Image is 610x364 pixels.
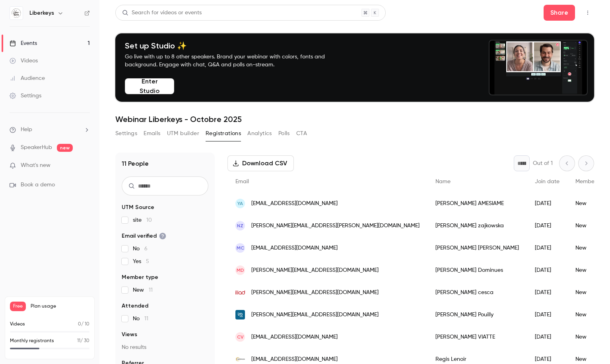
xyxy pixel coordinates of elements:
span: Join date [535,179,559,184]
h4: Set up Studio ✨ [125,41,344,50]
div: [DATE] [527,237,567,259]
div: Audience [10,74,45,82]
img: Liberkeys [10,7,23,19]
span: No [133,315,148,323]
span: Free [10,302,26,311]
button: Registrations [206,127,241,140]
span: Help [21,126,32,134]
div: [DATE] [527,192,567,215]
span: 6 [144,246,148,252]
div: Settings [10,92,41,100]
div: [DATE] [527,304,567,326]
span: [PERSON_NAME][EMAIL_ADDRESS][DOMAIN_NAME] [251,266,379,275]
p: Out of 1 [533,159,553,167]
div: [PERSON_NAME] Dominues [427,259,527,281]
div: Videos [10,57,38,65]
button: CTA [296,127,307,140]
span: No [133,245,148,253]
span: [EMAIL_ADDRESS][DOMAIN_NAME] [251,199,338,208]
p: No results [122,343,208,351]
button: Analytics [247,127,272,140]
span: [EMAIL_ADDRESS][DOMAIN_NAME] [251,333,338,341]
li: help-dropdown-opener [10,126,90,134]
span: 0 [78,322,81,327]
button: Settings [115,127,137,140]
a: SpeakerHub [21,143,52,152]
span: [PERSON_NAME][EMAIL_ADDRESS][DOMAIN_NAME] [251,311,379,319]
span: New [133,286,153,294]
span: 11 [149,287,153,293]
button: UTM builder [167,127,199,140]
div: [PERSON_NAME] zajkowska [427,215,527,237]
div: Search for videos or events [122,9,202,17]
span: 11 [77,339,80,343]
div: [PERSON_NAME] Pouilly [427,304,527,326]
span: [EMAIL_ADDRESS][DOMAIN_NAME] [251,355,338,364]
span: Name [435,179,451,184]
span: new [57,144,73,152]
p: Monthly registrants [10,337,54,345]
span: Email verified [122,232,166,240]
span: YA [237,200,243,207]
img: expatrimonia.com [235,354,245,364]
h1: 11 People [122,159,149,168]
div: [DATE] [527,326,567,348]
div: [DATE] [527,281,567,304]
img: libertysurf.fr [235,290,245,294]
p: Videos [10,321,25,328]
h6: Liberkeys [29,9,54,17]
span: Plan usage [31,303,89,310]
span: MD [237,267,244,274]
p: Go live with up to 8 other speakers. Brand your webinar with colors, fonts and background. Engage... [125,53,344,69]
span: site [133,216,152,224]
button: Emails [144,127,160,140]
button: Polls [278,127,290,140]
p: / 30 [77,337,89,345]
button: Share [544,5,575,21]
span: CV [237,333,244,341]
span: [EMAIL_ADDRESS][DOMAIN_NAME] [251,244,338,252]
span: UTM Source [122,203,154,211]
span: 5 [146,259,149,264]
p: / 10 [78,321,89,328]
div: [PERSON_NAME] VIATTE [427,326,527,348]
div: [PERSON_NAME] [PERSON_NAME] [427,237,527,259]
div: [DATE] [527,259,567,281]
h1: Webinar Liberkeys - Octobre 2025 [115,114,594,124]
button: Download CSV [227,155,294,171]
div: [PERSON_NAME] cesca [427,281,527,304]
span: 10 [146,217,152,223]
span: Book a demo [21,181,55,189]
button: Enter Studio [125,78,174,94]
img: iadfrance.fr [235,310,245,319]
span: MC [237,244,244,252]
span: What's new [21,161,51,170]
div: [PERSON_NAME] AMESIAME [427,192,527,215]
div: Events [10,39,37,47]
span: [PERSON_NAME][EMAIL_ADDRESS][PERSON_NAME][DOMAIN_NAME] [251,222,420,230]
span: [PERSON_NAME][EMAIL_ADDRESS][DOMAIN_NAME] [251,288,379,297]
span: Views [122,331,137,339]
span: 11 [144,316,148,321]
iframe: Noticeable Trigger [80,162,90,169]
span: Yes [133,258,149,265]
span: Member type [122,273,158,281]
span: nz [237,222,243,229]
span: Member type [575,179,610,184]
span: Attended [122,302,148,310]
div: [DATE] [527,215,567,237]
span: Email [235,179,249,184]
